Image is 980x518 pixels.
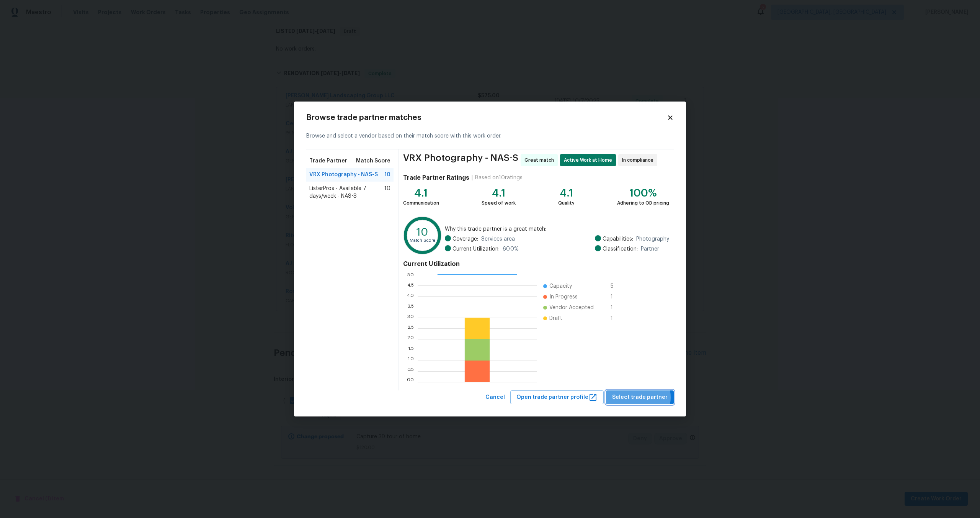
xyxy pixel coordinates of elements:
[482,199,516,207] div: Speed of work
[384,171,390,179] span: 10
[485,393,505,402] span: Cancel
[481,235,515,243] span: Services area
[611,315,623,322] span: 1
[549,293,578,301] span: In Progress
[611,282,623,290] span: 5
[611,293,623,301] span: 1
[356,157,390,165] span: Match Score
[549,315,562,322] span: Draft
[445,225,669,233] span: Why this trade partner is a great match:
[482,390,508,405] button: Cancel
[636,235,669,243] span: Photography
[403,199,439,207] div: Communication
[503,245,519,253] span: 60.0 %
[558,189,575,197] div: 4.1
[407,272,414,277] text: 5.0
[407,369,414,373] text: 0.5
[403,154,518,166] span: VRX Photography - NAS-S
[407,293,414,298] text: 4.0
[524,156,557,164] span: Great match
[452,235,478,243] span: Coverage:
[516,393,598,402] span: Open trade partner profile
[606,390,674,405] button: Select trade partner
[407,315,414,320] text: 3.0
[407,379,414,384] text: 0.0
[469,174,475,182] div: |
[617,199,669,207] div: Adhering to OD pricing
[306,114,667,121] h2: Browse trade partner matches
[603,245,638,253] span: Classification:
[510,390,604,405] button: Open trade partner profile
[403,174,469,182] h4: Trade Partner Ratings
[611,304,623,311] span: 1
[309,171,378,179] span: VRX Photography - NAS-S
[407,336,414,341] text: 2.0
[482,189,516,197] div: 4.1
[612,393,668,402] span: Select trade partner
[309,185,384,200] span: ListerPros - Available 7 days/week - NAS-S
[564,156,615,164] span: Active Work at Home
[549,304,594,311] span: Vendor Accepted
[549,282,572,290] span: Capacity
[403,189,439,197] div: 4.1
[617,189,669,197] div: 100%
[309,157,347,165] span: Trade Partner
[403,260,669,268] h4: Current Utilization
[410,238,435,243] text: Match Score
[452,245,500,253] span: Current Utilization:
[475,174,523,182] div: Based on 10 ratings
[416,226,428,237] text: 10
[641,245,659,253] span: Partner
[408,347,414,352] text: 1.5
[384,185,390,200] span: 10
[603,235,633,243] span: Capabilities:
[622,156,657,164] span: In compliance
[407,326,414,330] text: 2.5
[306,123,674,149] div: Browse and select a vendor based on their match score with this work order.
[407,304,414,309] text: 3.5
[407,283,414,287] text: 4.5
[408,358,414,362] text: 1.0
[558,199,575,207] div: Quality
